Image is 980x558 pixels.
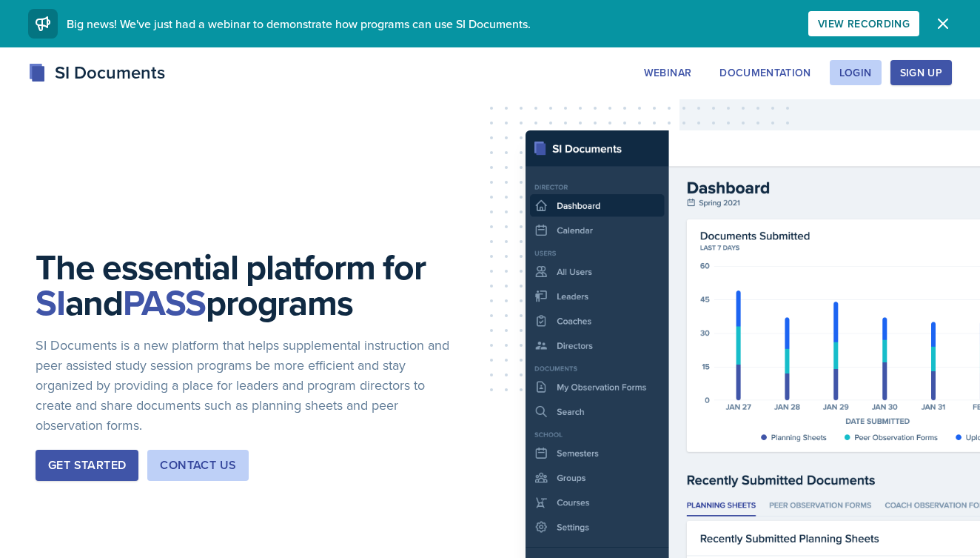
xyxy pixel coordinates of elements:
[719,67,811,79] div: Documentation
[890,60,952,85] button: Sign Up
[830,60,882,85] button: Login
[36,450,138,481] button: Get Started
[839,67,872,79] div: Login
[818,18,910,30] div: View Recording
[147,450,249,481] button: Contact Us
[900,67,942,79] div: Sign Up
[67,16,531,32] span: Big news! We've just had a webinar to demonstrate how programs can use SI Documents.
[28,59,165,86] div: SI Documents
[808,11,919,36] button: View Recording
[634,60,701,85] button: Webinar
[644,67,691,79] div: Webinar
[160,456,236,474] div: Contact Us
[710,60,821,85] button: Documentation
[48,456,126,474] div: Get Started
